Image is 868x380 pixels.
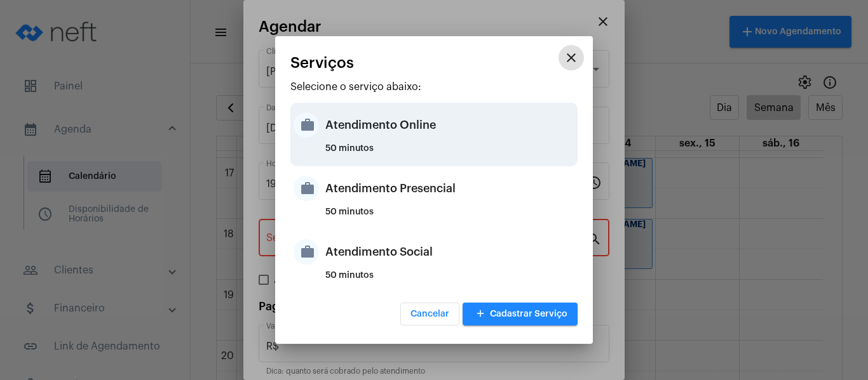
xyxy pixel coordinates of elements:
mat-icon: add [473,306,488,323]
mat-icon: close [564,50,579,65]
span: Cadastrar Serviço [473,310,567,318]
div: 50 minutos [325,144,574,163]
div: 50 minutos [325,207,574,226]
button: Cadastrar Serviço [463,303,578,325]
div: Atendimento Online [325,106,574,144]
p: Selecione o serviço abaixo: [290,81,578,93]
span: Cancelar [410,310,449,318]
mat-icon: work [294,176,319,201]
div: Atendimento Social [325,233,574,271]
mat-icon: work [294,239,319,265]
span: Serviços [290,55,354,71]
div: Atendimento Presencial [325,169,574,207]
button: Cancelar [400,303,459,325]
mat-icon: work [294,112,319,138]
div: 50 minutos [325,271,574,290]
